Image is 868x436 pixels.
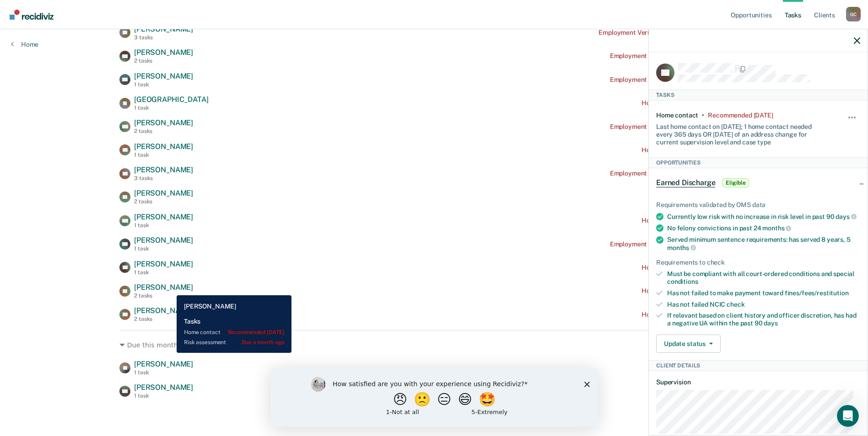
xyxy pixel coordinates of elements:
span: months [762,224,791,232]
div: Home contact recommended [DATE] [642,264,749,271]
div: 2 tasks [134,58,193,64]
div: Has not failed to make payment toward [667,289,860,297]
span: 2 [180,338,195,352]
span: months [667,244,696,251]
div: Employment Verification recommended a year ago [598,29,749,37]
div: 1 task [134,245,193,252]
iframe: Intercom live chat [837,405,859,427]
span: [PERSON_NAME] [134,142,193,151]
span: check [727,301,744,308]
span: Eligible [722,178,749,187]
span: [PERSON_NAME] [134,48,193,57]
div: Home contact recommended [DATE] [642,287,749,295]
span: [PERSON_NAME] [134,165,193,174]
iframe: Survey by Kim from Recidiviz [270,368,598,427]
div: Employment Verification recommended [DATE] [610,123,749,131]
div: If relevant based on client history and officer discretion, has had a negative UA within the past 90 [667,312,860,327]
div: Must be compliant with all court-ordered conditions and special [667,270,860,286]
div: 1 task [134,269,193,276]
button: Profile dropdown button [846,7,861,21]
div: 1 task [134,393,193,399]
span: [GEOGRAPHIC_DATA] [134,95,208,104]
span: [PERSON_NAME] [134,213,193,221]
div: 2 tasks [134,198,193,205]
div: Employment Verification recommended [DATE] [610,76,749,84]
dt: Supervision [656,378,860,386]
span: [PERSON_NAME] [134,118,193,127]
div: Home contact recommended [DATE] [642,99,749,107]
div: 3 tasks [134,34,193,41]
div: 2 tasks [134,316,193,322]
div: Home contact recommended [DATE] [642,217,749,224]
div: 2 tasks [134,292,193,299]
div: Home contact [656,112,698,119]
div: Earned DischargeEligible [649,168,868,197]
div: Served minimum sentence requirements: has served 8 years, 5 [667,236,860,251]
span: fines/fees/restitution [785,289,849,297]
span: [PERSON_NAME] [134,25,193,33]
img: Recidiviz [10,10,54,20]
span: conditions [667,278,698,285]
div: Tasks [649,90,868,101]
button: Update status [656,335,721,353]
div: Home contact recommended [DATE] [642,311,749,319]
span: [PERSON_NAME] [134,72,193,80]
div: Employment Verification recommended [DATE] [610,52,749,60]
div: G C [846,7,861,21]
div: Client Details [649,360,868,371]
div: 1 task [134,105,208,111]
div: 1 task [134,222,193,229]
span: [PERSON_NAME] [134,236,193,245]
div: 1 task [134,81,193,88]
div: 1 task [134,369,193,376]
span: [PERSON_NAME] [134,383,193,392]
span: [PERSON_NAME] [134,189,193,197]
span: [PERSON_NAME] [134,360,193,368]
a: Home [11,40,38,48]
div: Requirements validated by OMS data [656,201,860,209]
div: 1 task [134,152,193,158]
span: [PERSON_NAME] [134,283,193,292]
div: • [702,112,704,119]
div: 3 tasks [134,175,193,181]
span: days [836,213,856,220]
div: Requirements to check [656,259,860,266]
div: Opportunities [649,157,868,168]
div: Last home contact on [DATE]; 1 home contact needed every 365 days OR [DATE] of an address change ... [656,119,826,146]
div: Has not failed NCIC [667,301,860,308]
div: Currently low risk with no increase in risk level in past 90 [667,213,860,221]
div: 2 tasks [134,128,193,134]
div: Employment Verification recommended [DATE] [610,240,749,248]
span: Earned Discharge [656,178,715,187]
div: Home contact recommended [DATE] [642,146,749,154]
span: [PERSON_NAME] [134,306,193,315]
span: [PERSON_NAME] [134,260,193,268]
div: No felony convictions in past 24 [667,224,860,232]
div: Recommended 5 months ago [708,112,773,119]
span: days [764,319,777,327]
div: Employment Verification recommended [DATE] [610,170,749,177]
div: Due this month [119,338,749,352]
